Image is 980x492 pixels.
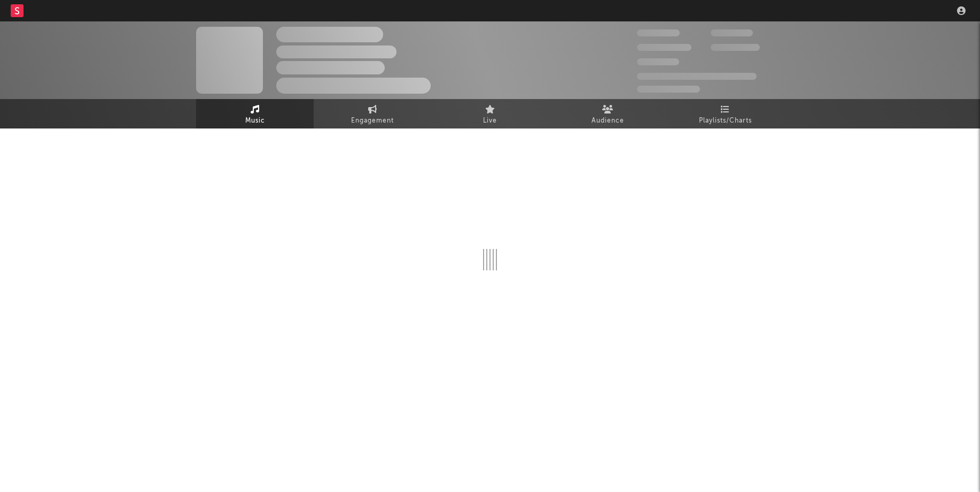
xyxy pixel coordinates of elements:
[711,44,760,51] span: 1,000,000
[637,73,757,80] span: 50,000,000 Monthly Listeners
[351,115,394,127] span: Engagement
[637,86,700,93] span: Jump Score: 85.0
[196,99,314,128] a: Music
[549,99,666,128] a: Audience
[592,115,624,127] span: Audience
[637,58,679,65] span: 100,000
[637,29,680,36] span: 300,000
[637,44,691,51] span: 50,000,000
[483,115,497,127] span: Live
[699,115,752,127] span: Playlists/Charts
[666,99,784,128] a: Playlists/Charts
[314,99,431,128] a: Engagement
[245,115,265,127] span: Music
[711,29,753,36] span: 100,000
[431,99,549,128] a: Live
